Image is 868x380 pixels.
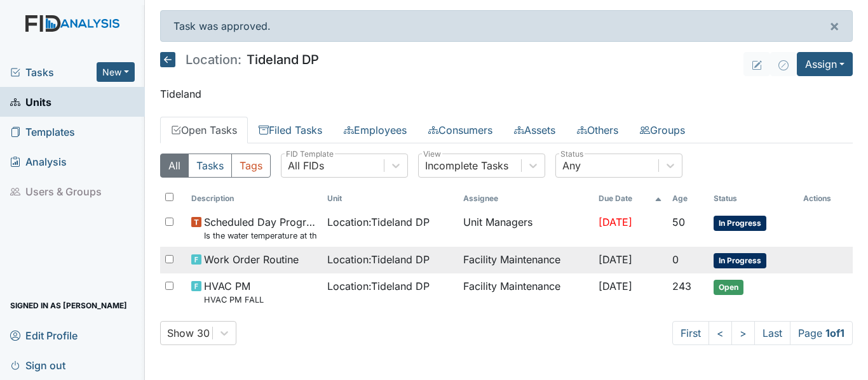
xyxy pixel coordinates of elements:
a: First [672,321,709,345]
span: Location : Tideland DP [327,252,430,267]
strong: 1 of 1 [825,327,844,339]
span: Templates [10,122,75,141]
a: Others [566,117,629,143]
span: In Progress [714,253,766,268]
span: Scheduled Day Program Inspection Is the water temperature at the kitchen sink between 100 to 110 ... [204,214,317,242]
a: > [731,321,755,345]
a: Assets [503,117,566,143]
button: Tasks [188,154,232,178]
span: Page [790,321,853,345]
input: Toggle All Rows Selected [165,193,173,201]
span: 50 [672,216,685,228]
span: Analysis [10,152,67,171]
div: Show 30 [167,325,210,341]
a: < [709,321,732,345]
span: [DATE] [599,216,632,228]
th: Actions [798,188,853,209]
span: Sign out [10,355,65,375]
span: Location : Tideland DP [327,214,430,230]
th: Toggle SortBy [667,188,709,209]
div: Any [562,158,581,173]
h5: Tideland DP [160,52,319,67]
button: All [160,154,189,178]
a: Consumers [417,117,503,143]
th: Toggle SortBy [593,188,667,209]
div: All FIDs [288,158,324,173]
a: Employees [333,117,417,143]
span: 0 [672,253,679,266]
span: [DATE] [599,253,632,266]
small: Is the water temperature at the kitchen sink between 100 to 110 degrees? [204,230,317,242]
td: Facility Maintenance [458,273,594,311]
a: Groups [629,117,696,143]
div: Type filter [160,154,271,178]
button: × [817,11,852,41]
td: Unit Managers [458,209,594,247]
span: Units [10,92,51,112]
small: HVAC PM FALL [204,294,264,306]
span: In Progress [714,216,766,231]
span: HVAC PM HVAC PM FALL [204,278,264,306]
div: Open Tasks [160,154,853,345]
a: Open Tasks [160,117,248,143]
div: Incomplete Tasks [425,158,508,173]
span: Work Order Routine [204,252,299,267]
th: Assignee [458,188,594,209]
button: Assign [797,52,853,76]
p: Tideland [160,86,853,102]
button: Tags [231,154,271,178]
div: Task was approved. [160,10,853,42]
span: Location: [186,53,241,66]
a: Tasks [10,65,97,80]
nav: task-pagination [672,321,853,345]
a: Filed Tasks [248,117,333,143]
span: 243 [672,280,691,292]
th: Toggle SortBy [709,188,798,209]
th: Toggle SortBy [322,188,458,209]
td: Facility Maintenance [458,247,594,273]
span: Signed in as [PERSON_NAME] [10,296,127,315]
a: Last [754,321,790,345]
button: New [97,62,135,82]
span: Edit Profile [10,325,78,345]
span: [DATE] [599,280,632,292]
th: Toggle SortBy [186,188,322,209]
span: Location : Tideland DP [327,278,430,294]
span: Open [714,280,743,295]
span: × [829,16,839,35]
